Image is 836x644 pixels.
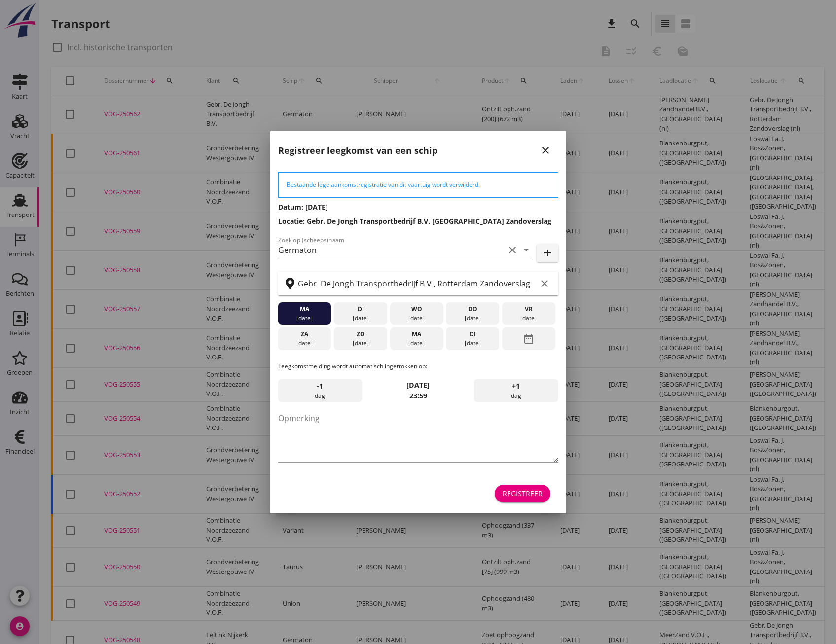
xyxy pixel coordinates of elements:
div: [DATE] [336,314,385,322]
h3: Locatie: Gebr. De Jongh Transportbedrijf B.V. [GEOGRAPHIC_DATA] Zandoverslag [278,216,558,226]
div: do [448,305,497,314]
div: Bestaande lege aankomstregistratie van dit vaartuig wordt verwijderd. [287,180,550,189]
strong: 23:59 [409,391,427,400]
div: di [336,305,385,314]
i: date_range [523,330,535,348]
input: Zoek op terminal of plaats [298,276,537,291]
div: [DATE] [280,339,328,348]
div: Registreer [503,488,543,499]
div: wo [392,305,440,314]
div: dag [474,379,558,402]
div: [DATE] [505,314,553,322]
input: Zoek op (scheeps)naam [278,242,505,258]
div: za [280,330,328,339]
div: vr [505,305,553,314]
div: di [448,330,497,339]
div: [DATE] [448,339,497,348]
div: [DATE] [392,339,440,348]
div: [DATE] [392,314,440,322]
i: clear [507,244,518,256]
h3: Datum: [DATE] [278,202,558,212]
div: zo [336,330,385,339]
i: close [540,144,551,156]
div: [DATE] [336,339,385,348]
span: -1 [317,381,323,392]
div: [DATE] [448,314,497,322]
span: +1 [512,381,520,392]
div: dag [278,379,362,402]
div: ma [280,305,328,314]
h2: Registreer leegkomst van een schip [278,144,437,157]
i: add [542,247,553,259]
i: clear [539,278,550,289]
div: [DATE] [280,314,328,322]
p: Leegkomstmelding wordt automatisch ingetrokken op: [278,362,558,371]
textarea: Opmerking [278,410,558,462]
i: arrow_drop_down [520,244,532,256]
strong: [DATE] [406,380,430,390]
button: Registreer [495,485,550,502]
div: ma [392,330,440,339]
